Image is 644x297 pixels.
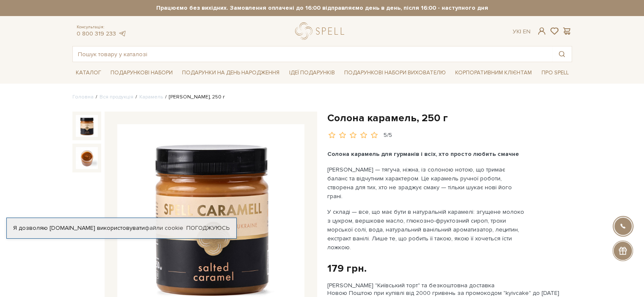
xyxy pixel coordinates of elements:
[77,25,127,30] span: Консультація:
[139,94,163,100] a: Карамель
[118,30,127,37] a: telegram
[77,30,116,37] a: 0 800 319 233
[73,46,552,62] input: Пошук товару у каталозі
[513,28,531,35] div: Ук
[72,4,572,12] strong: Працюємо без вихідних. Замовлення оплачені до 16:00 відправляємо день в день, після 16:00 - насту...
[72,94,94,100] a: Головна
[145,224,183,232] a: файли cookie
[179,66,283,79] a: Подарунки на День народження
[107,66,176,79] a: Подарункові набори
[186,224,229,232] a: Погоджуюсь
[295,22,348,40] a: logo
[7,224,236,232] div: Я дозволяю [DOMAIN_NAME] використовувати
[327,282,572,297] div: [PERSON_NAME] "Київський торт" та безкоштовна доставка Новою Поштою при купівлі від 2000 гривень ...
[327,262,367,275] div: 179 грн.
[100,94,133,100] a: Вся продукція
[72,66,105,79] a: Каталог
[341,65,449,80] a: Подарункові набори вихователю
[520,28,521,35] span: |
[285,66,338,79] a: Ідеї подарунків
[76,147,98,169] img: Солона карамель, 250 г
[76,115,98,137] img: Солона карамель, 250 г
[327,150,519,158] b: Солона карамель для гурманів і всіх, хто просто любить смачне
[327,207,526,252] p: У складі — все, що має бути в натуральній карамелі: згущене молоко з цукром, вершкове масло, глюк...
[327,165,526,201] p: [PERSON_NAME] — тягуча, ніжна, із солоною нотою, що тримає баланс та відчутним характером. Це кар...
[327,112,572,125] h1: Солона карамель, 250 г
[523,28,531,35] a: En
[538,66,572,79] a: Про Spell
[384,131,392,139] div: 5/5
[452,65,535,80] a: Корпоративним клієнтам
[163,93,225,101] li: [PERSON_NAME], 250 г
[552,46,572,62] button: Пошук товару у каталозі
